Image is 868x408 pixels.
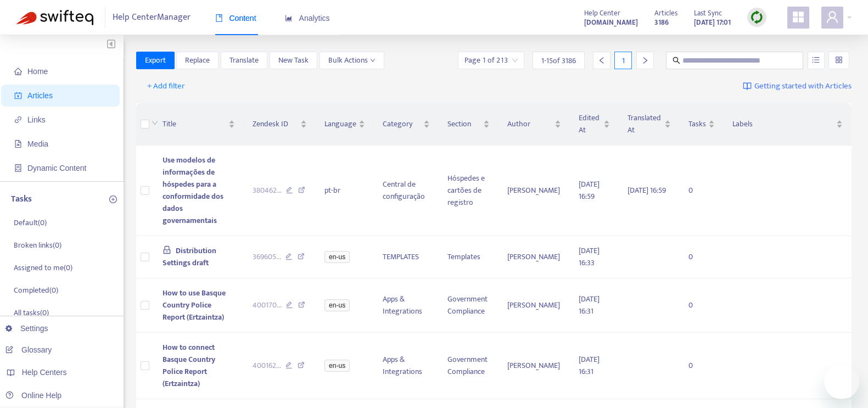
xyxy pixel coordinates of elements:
td: Apps & Integrations [374,333,438,399]
th: Title [154,103,243,146]
span: down [370,58,376,63]
td: pt-br [316,146,374,236]
span: [DATE] 16:31 [579,293,600,317]
p: Default ( 0 ) [14,217,47,228]
th: Edited At [570,103,619,146]
span: New Task [278,54,309,66]
p: Broken links ( 0 ) [14,239,61,251]
span: appstore [792,10,805,24]
span: 400170 ... [253,299,282,311]
strong: 3186 [654,16,669,29]
th: Section [439,103,499,146]
span: [DATE] 16:33 [579,244,600,269]
span: Links [27,115,46,124]
th: Author [499,103,569,146]
span: Replace [185,54,210,66]
span: Language [324,118,356,130]
span: Help Center Manager [113,7,191,28]
span: Section [447,118,481,130]
span: lock [163,245,171,254]
span: How to use Basque Country Police Report (Ertzaintza) [163,287,226,323]
span: Last Sync [694,7,722,19]
td: [PERSON_NAME] [499,333,569,399]
th: Zendesk ID [244,103,316,146]
span: Articles [27,91,53,100]
img: sync.dc5367851b00ba804db3.png [750,10,764,24]
td: Government Compliance [439,278,499,333]
span: Content [215,14,256,23]
td: [PERSON_NAME] [499,146,569,236]
span: Author [507,118,552,130]
p: Tasks [11,193,32,206]
p: Completed ( 0 ) [14,284,58,296]
span: area-chart [285,14,293,22]
span: Bulk Actions [328,54,376,66]
span: Translate [229,54,259,66]
span: 369605 ... [253,251,281,263]
td: Hóspedes e cartões de registro [439,146,499,236]
span: [DATE] 16:59 [579,178,600,203]
img: Swifteq [16,10,93,25]
a: Getting started with Articles [743,77,852,95]
span: left [598,57,606,64]
td: Templates [439,236,499,278]
a: Glossary [5,345,52,354]
span: Articles [654,7,677,19]
span: Zendesk ID [253,118,299,130]
button: Export [136,52,175,69]
span: en-us [324,299,350,311]
td: TEMPLATES [374,236,438,278]
span: 1 - 15 of 3186 [541,55,576,66]
span: Getting started with Articles [754,80,852,93]
td: 0 [680,278,724,333]
span: home [14,68,22,75]
button: Bulk Actionsdown [320,52,384,69]
th: Category [374,103,438,146]
th: Translated At [619,103,680,146]
td: [PERSON_NAME] [499,236,569,278]
span: down [152,120,158,126]
span: [DATE] 16:59 [628,184,666,197]
span: link [14,116,22,124]
iframe: Button to launch messaging window [824,364,859,399]
span: en-us [324,360,350,372]
span: Export [145,54,166,66]
div: 1 [614,52,632,69]
span: right [641,57,649,64]
strong: [DATE] 17:01 [694,16,731,29]
span: Labels [732,118,834,130]
button: Replace [176,52,219,69]
td: 0 [680,236,724,278]
a: Online Help [5,391,61,400]
span: container [14,164,22,172]
p: Assigned to me ( 0 ) [14,262,72,273]
span: Edited At [579,112,601,136]
span: 380462 ... [253,185,282,197]
span: plus-circle [109,195,117,203]
td: [PERSON_NAME] [499,278,569,333]
span: Help Center [584,7,620,19]
button: Translate [221,52,267,69]
span: How to connect Basque Country Police Report (Ertzaintza) [163,341,215,390]
a: Settings [5,324,48,333]
span: Home [27,67,48,76]
span: [DATE] 16:31 [579,353,600,378]
a: [DOMAIN_NAME] [584,16,638,29]
button: New Task [270,52,317,69]
span: Dynamic Content [27,164,86,172]
span: account-book [14,92,22,99]
span: Analytics [285,14,330,23]
span: Tasks [688,118,706,130]
span: Distribution Settings draft [163,244,216,269]
span: Title [163,118,226,130]
button: unordered-list [808,52,825,69]
span: Help Centers [22,368,67,377]
span: Media [27,139,48,148]
span: book [215,14,223,22]
span: unordered-list [812,56,820,64]
td: Apps & Integrations [374,278,438,333]
span: search [673,57,680,64]
th: Language [316,103,374,146]
th: Labels [724,103,852,146]
img: image-link [743,82,752,91]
